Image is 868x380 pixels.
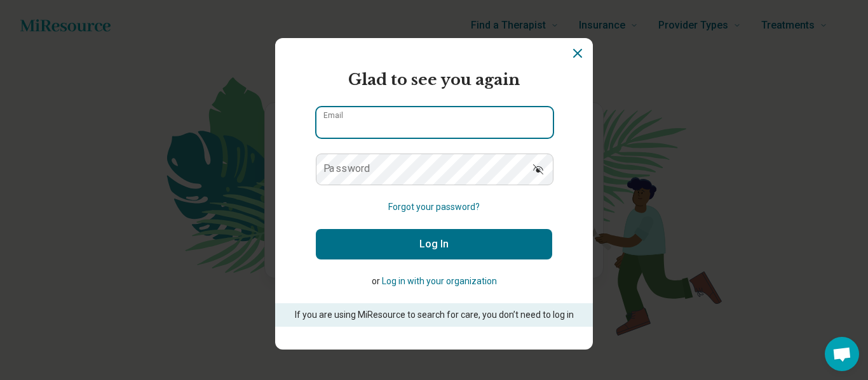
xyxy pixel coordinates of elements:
button: Log in with your organization [382,275,497,288]
button: Show password [524,154,552,184]
button: Dismiss [570,46,585,61]
p: or [316,275,552,288]
label: Email [323,112,343,119]
section: Login Dialog [275,38,593,350]
button: Log In [316,229,552,259]
label: Password [323,164,370,174]
h2: Glad to see you again [316,69,552,91]
button: Forgot your password? [388,200,480,214]
p: If you are using MiResource to search for care, you don’t need to log in [293,308,575,322]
